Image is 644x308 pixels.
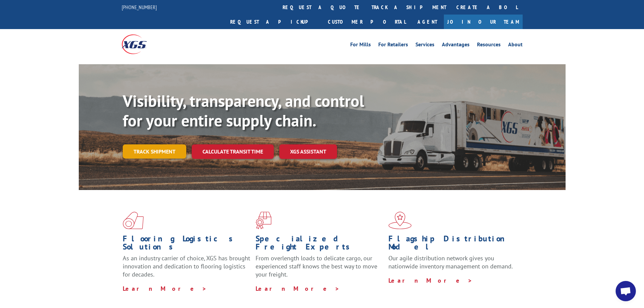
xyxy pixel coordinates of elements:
[444,15,523,29] a: Join Our Team
[411,15,444,29] a: Agent
[378,42,408,49] a: For Retailers
[442,42,470,49] a: Advantages
[256,235,383,254] h1: Specialized Freight Experts
[388,254,513,270] span: Our agile distribution network gives you nationwide inventory management on demand.
[192,144,274,159] a: Calculate transit time
[415,42,434,49] a: Services
[256,285,340,292] a: Learn More >
[388,212,412,229] img: xgs-icon-flagship-distribution-model-red
[256,254,383,284] p: From overlength loads to delicate cargo, our experienced staff knows the best way to move your fr...
[123,144,186,159] a: Track shipment
[123,235,251,254] h1: Flooring Logistics Solutions
[123,90,364,131] b: Visibility, transparency, and control for your entire supply chain.
[323,15,411,29] a: Customer Portal
[225,15,323,29] a: Request a pickup
[279,144,337,159] a: XGS ASSISTANT
[123,254,250,278] span: As an industry carrier of choice, XGS has brought innovation and dedication to flooring logistics...
[256,212,271,229] img: xgs-icon-focused-on-flooring-red
[123,285,207,292] a: Learn More >
[616,281,636,301] div: Open chat
[350,42,371,49] a: For Mills
[123,212,144,229] img: xgs-icon-total-supply-chain-intelligence-red
[388,277,473,284] a: Learn More >
[477,42,501,49] a: Resources
[508,42,523,49] a: About
[388,235,516,254] h1: Flagship Distribution Model
[122,4,157,10] a: [PHONE_NUMBER]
